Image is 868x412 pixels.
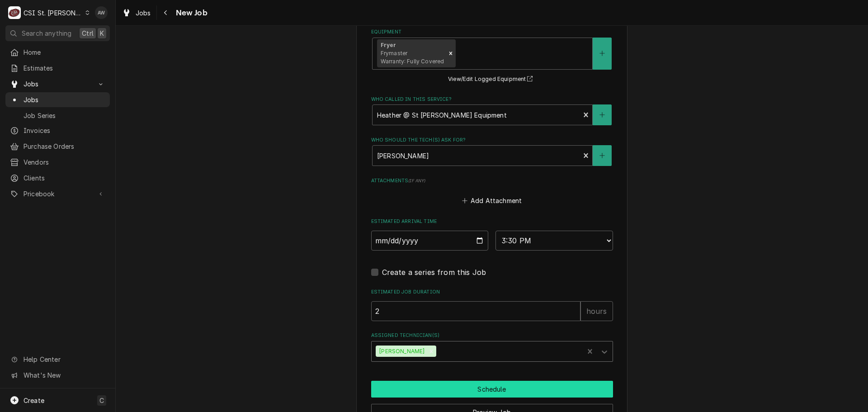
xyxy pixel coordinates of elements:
button: Create New Contact [593,145,612,166]
span: Estimates [24,63,105,73]
span: Search anything [22,28,71,38]
a: Jobs [5,92,110,107]
a: Clients [5,170,110,185]
label: Who called in this service? [371,96,613,103]
label: Create a series from this Job [382,267,486,278]
svg: Create New Equipment [599,50,605,57]
strong: Fryer [381,42,396,48]
a: Invoices [5,123,110,138]
a: Go to Pricebook [5,186,110,201]
div: hours [580,301,613,321]
span: What's New [24,370,104,380]
div: Who should the tech(s) ask for? [371,137,613,166]
svg: Create New Contact [599,152,605,159]
span: ( if any ) [408,178,425,183]
span: C [99,396,104,405]
div: Estimated Job Duration [371,289,613,321]
div: Equipment [371,28,613,85]
div: Estimated Arrival Time [371,218,613,250]
span: Jobs [24,79,92,89]
div: Attachments [371,177,613,207]
a: Go to Help Center [5,352,110,367]
span: New Job [173,7,208,19]
label: Who should the tech(s) ask for? [371,137,613,144]
input: Date [371,231,489,251]
button: View/Edit Logged Equipment [447,74,537,85]
div: CSI St. [PERSON_NAME] [24,8,82,18]
button: Add Attachment [460,194,524,207]
select: Time Select [495,231,613,251]
span: Job Series [24,111,105,120]
div: Assigned Technician(s) [371,332,613,361]
label: Estimated Job Duration [371,289,613,296]
a: Purchase Orders [5,139,110,154]
div: CSI St. Louis's Avatar [8,6,21,19]
a: Go to What's New [5,368,110,383]
label: Equipment [371,28,613,36]
a: Estimates [5,61,110,76]
span: Help Center [24,355,104,364]
div: Who called in this service? [371,96,613,125]
span: Clients [24,173,105,183]
span: Jobs [24,95,105,104]
a: Job Series [5,108,110,123]
span: Ctrl [82,28,94,38]
a: Jobs [118,5,155,20]
div: [PERSON_NAME] [376,346,426,357]
span: Home [24,47,105,57]
div: Button Group Row [371,381,613,398]
span: Create [24,397,44,404]
div: Alexandria Wilp's Avatar [95,6,108,19]
span: K [100,28,104,38]
button: Search anythingCtrlK [5,25,110,41]
button: Create New Equipment [593,38,612,70]
span: Purchase Orders [24,142,105,151]
svg: Create New Contact [599,112,605,118]
div: AW [95,6,108,19]
div: Remove Courtney Wiliford [426,346,436,357]
span: Vendors [24,157,105,167]
span: Invoices [24,126,105,135]
span: Frymaster Warranty: Fully Covered [381,50,444,65]
label: Estimated Arrival Time [371,218,613,225]
div: Remove [object Object] [446,39,456,67]
button: Schedule [371,381,613,398]
div: C [8,6,21,19]
label: Attachments [371,177,613,185]
a: Home [5,45,110,60]
label: Assigned Technician(s) [371,332,613,339]
a: Go to Jobs [5,76,110,91]
button: Create New Contact [593,104,612,125]
button: Navigate back [159,5,173,20]
span: Jobs [136,8,151,18]
span: Pricebook [24,189,92,199]
a: Vendors [5,155,110,170]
